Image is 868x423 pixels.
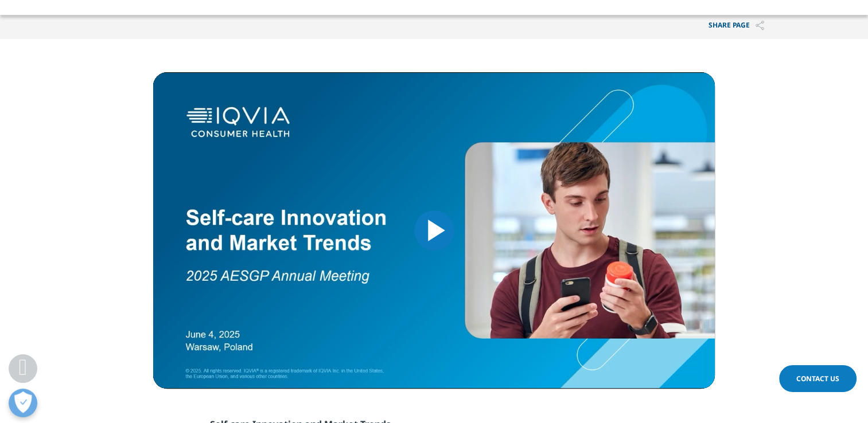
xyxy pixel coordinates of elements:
[779,365,857,392] a: Contact Us
[153,72,715,389] video-js: Video Player
[796,374,839,383] span: Contact Us
[700,12,773,39] p: Share PAGE
[756,21,764,30] img: Share PAGE
[414,210,454,250] button: Play Video
[700,12,773,39] button: Share PAGEShare PAGE
[9,389,37,417] button: Ouvrir le centre de préférences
